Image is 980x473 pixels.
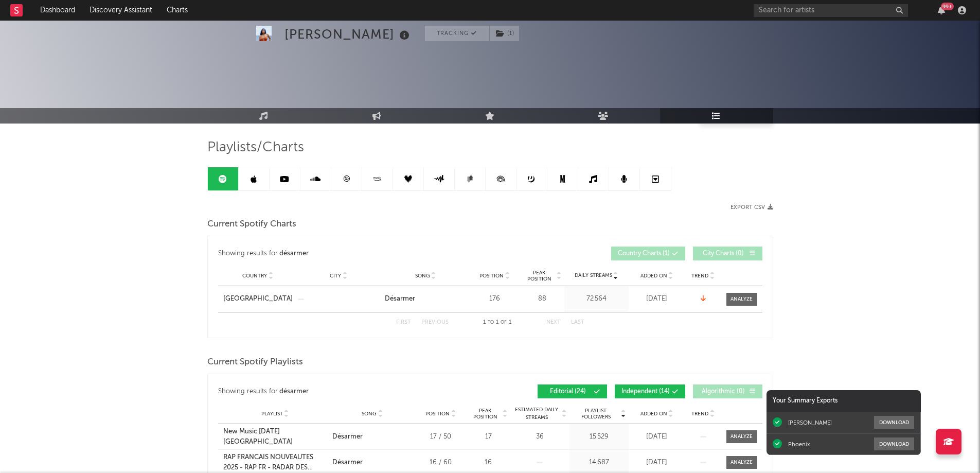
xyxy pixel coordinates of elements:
div: 16 / 60 [418,458,464,468]
span: Current Spotify Charts [207,218,296,231]
div: 99 + [941,3,954,10]
span: Current Spotify Playlists [207,356,303,369]
div: 72 564 [567,294,626,304]
span: Peak Position [469,408,502,420]
span: of [501,320,507,325]
div: Désarmer [385,294,415,304]
a: [GEOGRAPHIC_DATA] [223,294,293,304]
button: Country Charts(1) [611,247,685,260]
button: Last [571,320,584,325]
span: Editorial ( 24 ) [544,389,592,395]
div: 1 1 1 [469,317,526,329]
a: Désarmer [385,294,467,304]
button: Algorithmic(0) [693,384,762,398]
div: 15 529 [572,432,626,442]
span: Playlists/Charts [207,142,304,154]
span: Playlist [261,411,283,417]
span: Independent ( 14 ) [621,389,670,395]
span: Position [425,411,450,417]
span: Estimated Daily Streams [513,406,561,422]
span: Playlist Followers [572,408,620,420]
div: 36 [513,432,567,442]
button: City Charts(0) [693,247,762,260]
button: Independent(14) [615,384,685,398]
span: City [330,273,341,279]
span: Song [415,273,430,279]
button: Export CSV [730,204,773,211]
span: Country [242,273,267,279]
span: to [488,320,494,325]
span: Country Charts ( 1 ) [618,251,670,257]
div: [DATE] [631,458,683,468]
span: ( 1 ) [489,26,520,41]
div: Phoenix [788,441,810,448]
button: Download [874,416,914,429]
div: [DATE] [631,294,683,304]
span: Trend [691,273,708,279]
button: First [396,320,411,325]
button: Next [546,320,561,325]
div: Désarmer [332,458,363,468]
button: Tracking [425,26,489,41]
span: Daily Streams [575,272,612,279]
button: Previous [421,320,449,325]
span: Added On [640,273,667,279]
a: RAP FRANCAIS NOUVEAUTES 2025 - RAP FR - RADAR DES SORTIES (AMK, DADI, BOOBA, RONI0BLOCK, LE D [223,452,327,472]
span: Added On [640,411,667,417]
div: Your Summary Exports [767,390,921,412]
div: 16 [469,458,508,468]
input: Search for artists [754,4,908,17]
span: Trend [691,411,708,417]
div: [DATE] [631,432,683,442]
span: Position [479,273,504,279]
div: Désarmer [332,432,363,442]
button: Editorial(24) [538,384,607,398]
button: Download [874,437,914,450]
div: [PERSON_NAME] [788,419,832,426]
button: 99+ [938,6,945,14]
button: (1) [490,26,519,41]
div: 17 / 50 [418,432,464,442]
span: Song [362,411,377,417]
div: 14 687 [572,458,626,468]
div: 88 [523,294,562,304]
div: [PERSON_NAME] [284,26,412,43]
div: désarmer [279,386,309,398]
div: désarmer [279,248,309,260]
div: 17 [469,432,508,442]
span: Algorithmic ( 0 ) [700,389,747,395]
div: Showing results for [218,247,490,260]
span: Peak Position [523,270,556,282]
span: City Charts ( 0 ) [700,251,747,257]
a: New Music [DATE] [GEOGRAPHIC_DATA] [223,427,327,447]
div: Showing results for [218,384,490,398]
div: 176 [472,294,518,304]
